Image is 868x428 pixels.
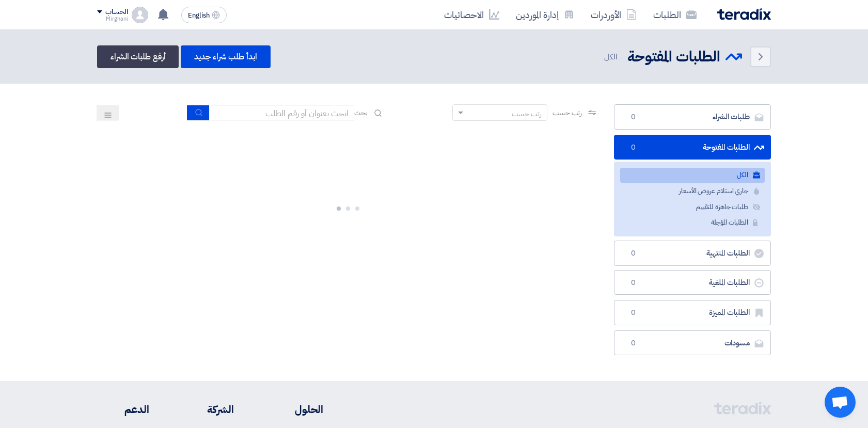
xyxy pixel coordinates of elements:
[508,3,582,27] a: إدارة الموردين
[132,7,148,23] img: profile_test.png
[614,241,771,266] a: الطلبات المنتهية0
[181,45,270,68] a: ابدأ طلب شراء جديد
[627,112,639,122] span: 0
[97,45,179,68] a: أرفع طلبات الشراء
[354,107,368,118] span: بحث
[627,248,639,259] span: 0
[620,184,765,199] a: جاري استلام عروض الأسعار
[614,270,771,295] a: الطلبات الملغية0
[265,402,323,417] li: الحلول
[627,47,720,67] h2: الطلبات المفتوحة
[553,107,582,118] span: رتب حسب
[620,200,765,215] a: طلبات جاهزة للتقييم
[620,168,765,183] a: الكل
[645,3,705,27] a: الطلبات
[614,104,771,130] a: طلبات الشراء0
[627,142,639,153] span: 0
[620,215,765,230] a: الطلبات المؤجلة
[627,278,639,288] span: 0
[512,108,542,119] div: رتب حسب
[717,8,771,20] img: Teradix logo
[436,3,508,27] a: الاحصائيات
[105,8,128,17] div: الحساب
[97,16,128,22] div: Mirghani
[614,330,771,356] a: مسودات0
[627,308,639,318] span: 0
[97,402,149,417] li: الدعم
[210,105,354,121] input: ابحث بعنوان أو رقم الطلب
[627,338,639,348] span: 0
[181,7,227,23] button: English
[180,402,234,417] li: الشركة
[604,51,619,63] span: الكل
[614,300,771,325] a: الطلبات المميزة0
[614,135,771,160] a: الطلبات المفتوحة0
[825,387,856,418] div: Open chat
[188,12,210,19] span: English
[582,3,645,27] a: الأوردرات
